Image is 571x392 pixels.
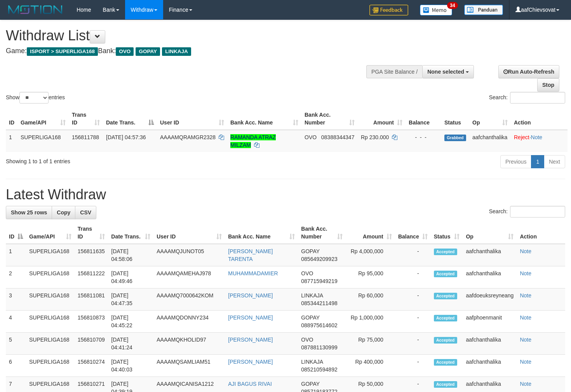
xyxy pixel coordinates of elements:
th: ID [6,108,17,130]
h1: Latest Withdraw [6,187,565,202]
th: Bank Acc. Name: activate to sort column ascending [227,108,301,130]
span: Copy 085344211498 to clipboard [301,300,337,306]
h4: Game: Bank: [6,47,373,55]
a: Note [520,270,531,276]
th: Bank Acc. Number: activate to sort column ascending [298,222,346,244]
h1: Withdraw List [6,28,373,43]
label: Search: [489,206,565,218]
th: Balance: activate to sort column ascending [395,222,431,244]
td: [DATE] 04:41:24 [108,333,153,355]
a: Show 25 rows [6,206,52,219]
a: 1 [531,155,544,168]
span: OVO [301,270,313,276]
td: aafchanthalika [463,266,517,288]
a: Note [520,292,531,299]
td: Rp 4,000,000 [346,244,395,266]
a: Note [531,134,543,140]
th: Status [441,108,469,130]
label: Show entries [6,92,65,104]
td: Rp 60,000 [346,288,395,311]
span: Grabbed [444,135,466,141]
a: [PERSON_NAME] [228,359,273,365]
td: Rp 75,000 [346,333,395,355]
span: LINKAJA [162,47,191,56]
a: Note [520,248,531,254]
td: aafchanthalika [469,130,511,152]
span: Copy 087881130999 to clipboard [301,344,337,351]
th: Op: activate to sort column ascending [469,108,511,130]
span: Accepted [434,249,457,255]
td: AAAAMQSAMLIAM51 [153,355,225,377]
span: Accepted [434,337,457,344]
select: Showentries [19,92,49,104]
img: Button%20Memo.svg [420,5,453,16]
a: [PERSON_NAME] [228,337,273,343]
a: Reject [514,134,529,140]
a: CSV [75,206,96,219]
button: None selected [422,65,474,78]
td: 156811635 [75,244,108,266]
td: [DATE] 04:58:06 [108,244,153,266]
a: Stop [537,78,559,92]
span: GOPAY [301,381,319,387]
div: - - - [409,133,438,141]
td: 156810274 [75,355,108,377]
td: AAAAMQJUNOT05 [153,244,225,266]
td: AAAAMQAMEHAJ978 [153,266,225,288]
span: LINKAJA [301,292,323,299]
th: Balance [406,108,441,130]
span: LINKAJA [301,359,323,365]
th: ID: activate to sort column descending [6,222,26,244]
span: ISPORT > SUPERLIGA168 [27,47,98,56]
img: panduan.png [464,5,503,15]
a: Note [520,314,531,321]
td: - [395,244,431,266]
a: Next [544,155,565,168]
a: [PERSON_NAME] TARENTA [228,248,273,262]
span: GOPAY [301,314,319,321]
span: Rp 230.000 [361,134,389,140]
td: 156810873 [75,311,108,333]
th: Bank Acc. Number: activate to sort column ascending [301,108,358,130]
span: OVO [305,134,317,140]
td: - [395,266,431,288]
td: SUPERLIGA168 [17,130,69,152]
td: 156810709 [75,333,108,355]
a: Copy [52,206,75,219]
td: SUPERLIGA168 [26,333,75,355]
td: 4 [6,311,26,333]
span: Copy 085649209923 to clipboard [301,256,337,262]
a: Note [520,381,531,387]
div: Showing 1 to 1 of 1 entries [6,154,232,165]
span: Copy 087715949219 to clipboard [301,278,337,284]
span: GOPAY [136,47,160,56]
span: Copy 085210594892 to clipboard [301,366,337,373]
td: aafphoenmanit [463,311,517,333]
td: 156811222 [75,266,108,288]
td: [DATE] 04:40:03 [108,355,153,377]
span: Show 25 rows [11,209,47,216]
td: [DATE] 04:49:46 [108,266,153,288]
span: CSV [80,209,91,216]
td: [DATE] 04:45:22 [108,311,153,333]
div: PGA Site Balance / [366,65,422,78]
span: Accepted [434,293,457,299]
input: Search: [510,92,565,104]
span: Copy 088975614602 to clipboard [301,322,337,328]
td: 3 [6,288,26,311]
span: GOPAY [301,248,319,254]
td: · [511,130,568,152]
th: Trans ID: activate to sort column ascending [69,108,103,130]
span: OVO [116,47,134,56]
td: aafdoeuksreyneang [463,288,517,311]
td: aafchanthalika [463,333,517,355]
a: Previous [500,155,531,168]
td: 5 [6,333,26,355]
td: SUPERLIGA168 [26,244,75,266]
span: Accepted [434,359,457,366]
th: User ID: activate to sort column ascending [153,222,225,244]
td: - [395,311,431,333]
td: - [395,355,431,377]
td: 1 [6,130,17,152]
img: Feedback.jpg [369,5,408,16]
